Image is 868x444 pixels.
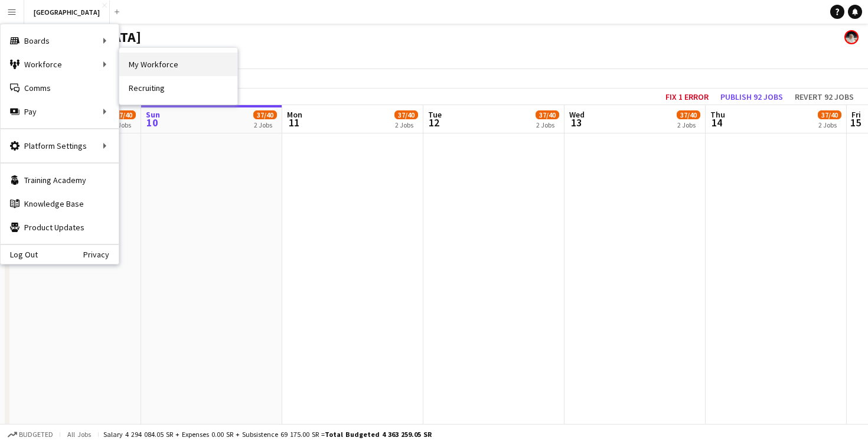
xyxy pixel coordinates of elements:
div: 2 Jobs [395,120,417,129]
span: Mon [287,109,302,120]
span: 15 [850,116,861,129]
button: Revert 92 jobs [790,89,859,105]
span: All jobs [65,430,93,439]
a: Comms [1,76,119,100]
div: Salary 4 294 084.05 SR + Expenses 0.00 SR + Subsistence 69 175.00 SR = [103,430,432,439]
span: 11 [285,116,302,129]
span: Sun [146,109,160,120]
a: Product Updates [1,216,119,239]
span: 37/40 [253,110,277,119]
span: 12 [426,116,442,129]
div: Platform Settings [1,134,119,158]
button: Fix 1 error [661,89,713,105]
span: 37/40 [536,110,559,119]
span: 14 [709,116,725,129]
span: 13 [567,116,585,129]
span: Budgeted [19,430,53,439]
div: 2 Jobs [536,120,559,129]
a: Training Academy [1,168,119,192]
span: Fri [851,109,861,120]
div: Workforce [1,53,119,76]
a: Privacy [83,250,119,259]
span: Thu [710,109,725,120]
a: Knowledge Base [1,192,119,216]
span: 37/40 [394,110,418,119]
div: Pay [1,100,119,123]
button: Publish 92 jobs [716,89,788,105]
span: 37/40 [112,110,136,119]
span: Tue [428,109,442,120]
span: 10 [144,116,160,129]
span: 37/40 [677,110,700,119]
app-user-avatar: Noura Almuhanna [844,30,859,44]
div: 2 Jobs [254,120,276,129]
div: 2 Jobs [677,120,700,129]
div: 2 Jobs [818,120,841,129]
span: Total Budgeted 4 363 259.05 SR [325,430,432,439]
a: Log Out [1,250,38,259]
div: Boards [1,29,119,53]
span: Wed [569,109,585,120]
button: [GEOGRAPHIC_DATA] [24,1,110,24]
a: My Workforce [119,53,237,76]
span: 37/40 [818,110,841,119]
a: Recruiting [119,76,237,100]
div: 2 Jobs [113,120,135,129]
button: Budgeted [6,428,55,441]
